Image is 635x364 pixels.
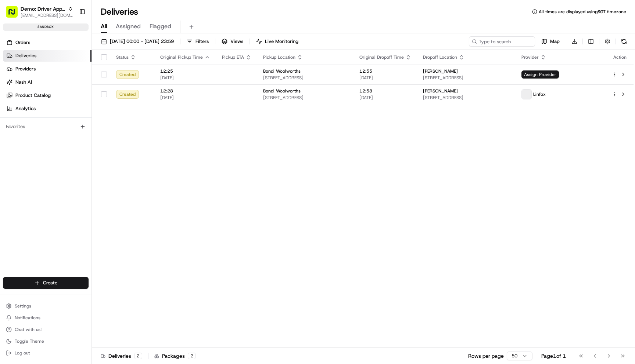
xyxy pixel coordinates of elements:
[21,12,73,18] button: [EMAIL_ADDRESS][DOMAIN_NAME]
[15,350,30,356] span: Log out
[3,348,89,358] button: Log out
[230,38,243,45] span: Views
[423,54,457,60] span: Dropoff Location
[160,54,203,60] span: Original Pickup Time
[15,92,51,99] span: Product Catalog
[21,5,65,12] button: Demo: Driver App APAC
[3,324,89,335] button: Chat with us!
[265,38,298,45] span: Live Monitoring
[3,90,92,101] a: Product Catalog
[110,38,174,45] span: [DATE] 00:00 - [DATE] 23:59
[3,301,89,311] button: Settings
[3,103,92,114] a: Analytics
[3,63,92,75] a: Providers
[521,70,559,79] span: Assign Provider
[612,54,628,60] div: Action
[3,277,89,289] button: Create
[359,68,411,74] span: 12:55
[15,327,42,332] span: Chat with us!
[43,280,57,286] span: Create
[101,352,142,360] div: Deliveries
[263,68,301,74] span: Bondi Woolworths
[263,88,301,94] span: Bondi Woolworths
[253,36,302,47] button: Live Monitoring
[154,352,196,360] div: Packages
[15,338,44,344] span: Toggle Theme
[160,68,210,74] span: 12:25
[188,353,196,359] div: 2
[101,6,138,18] h1: Deliveries
[3,37,92,48] a: Orders
[15,315,40,321] span: Notifications
[101,22,107,31] span: All
[3,313,89,323] button: Notifications
[541,352,566,360] div: Page 1 of 1
[195,38,209,45] span: Filters
[423,88,458,94] span: [PERSON_NAME]
[15,39,30,46] span: Orders
[218,36,247,47] button: Views
[533,91,546,97] span: Linfox
[15,79,32,85] span: Nash AI
[183,36,212,47] button: Filters
[359,88,411,94] span: 12:58
[423,95,510,101] span: [STREET_ADDRESS]
[423,68,458,74] span: [PERSON_NAME]
[263,54,295,60] span: Pickup Location
[98,36,177,47] button: [DATE] 00:00 - [DATE] 23:59
[3,336,89,346] button: Toggle Theme
[134,353,142,359] div: 2
[263,75,348,81] span: [STREET_ADDRESS]
[539,9,626,15] span: All times are displayed using SGT timezone
[15,66,36,72] span: Providers
[160,95,210,101] span: [DATE]
[263,95,348,101] span: [STREET_ADDRESS]
[15,52,36,59] span: Deliveries
[423,75,510,81] span: [STREET_ADDRESS]
[3,3,76,21] button: Demo: Driver App APAC[EMAIL_ADDRESS][DOMAIN_NAME]
[359,75,411,81] span: [DATE]
[468,352,504,360] p: Rows per page
[469,36,535,47] input: Type to search
[521,54,539,60] span: Provider
[3,50,92,62] a: Deliveries
[15,105,36,112] span: Analytics
[160,75,210,81] span: [DATE]
[160,88,210,94] span: 12:28
[116,54,129,60] span: Status
[116,22,141,31] span: Assigned
[538,36,563,47] button: Map
[15,303,31,309] span: Settings
[150,22,171,31] span: Flagged
[3,23,89,31] div: sandbox
[222,54,244,60] span: Pickup ETA
[359,95,411,101] span: [DATE]
[619,36,629,47] button: Refresh
[550,38,560,45] span: Map
[3,121,89,132] div: Favorites
[359,54,404,60] span: Original Dropoff Time
[3,76,92,88] a: Nash AI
